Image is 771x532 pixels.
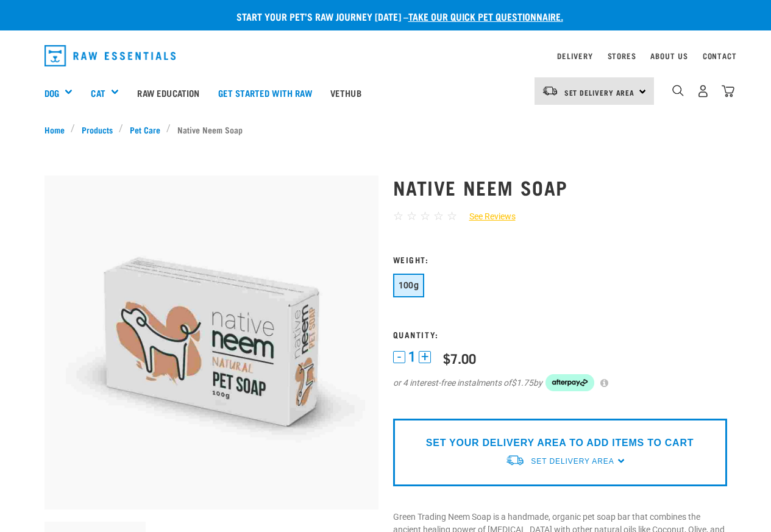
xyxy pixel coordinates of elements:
[393,176,727,198] h1: Native Neem Soap
[407,209,417,223] span: ☆
[393,255,727,264] h3: Weight:
[44,176,378,509] img: Organic neem pet soap bar 100g green trading
[564,90,635,94] span: Set Delivery Area
[420,209,430,223] span: ☆
[443,350,476,366] div: $7.00
[426,436,694,450] p: SET YOUR DELIVERY AREA TO ADD ITEMS TO CART
[545,374,594,391] img: Afterpay
[697,85,709,98] img: user.png
[44,123,71,136] a: Home
[542,85,558,96] img: van-moving.png
[419,351,431,363] button: +
[75,123,119,136] a: Products
[531,457,614,466] span: Set Delivery Area
[128,68,208,117] a: Raw Education
[557,54,592,58] a: Delivery
[703,54,737,58] a: Contact
[608,54,636,58] a: Stores
[91,86,105,100] a: Cat
[393,330,727,339] h3: Quantity:
[393,274,425,297] button: 100g
[123,123,166,136] a: Pet Care
[433,209,444,223] span: ☆
[511,377,533,389] span: $1.75
[505,454,525,467] img: van-moving.png
[44,45,176,66] img: Raw Essentials Logo
[393,351,405,363] button: -
[650,54,688,58] a: About Us
[209,68,321,117] a: Get started with Raw
[321,68,371,117] a: Vethub
[447,209,457,223] span: ☆
[44,123,727,136] nav: breadcrumbs
[393,209,403,223] span: ☆
[393,374,727,391] div: or 4 interest-free instalments of by
[457,210,516,223] a: See Reviews
[44,86,59,100] a: Dog
[408,13,563,19] a: take our quick pet questionnaire.
[408,350,416,363] span: 1
[399,280,419,290] span: 100g
[35,40,737,71] nav: dropdown navigation
[722,85,734,98] img: home-icon@2x.png
[672,85,684,96] img: home-icon-1@2x.png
